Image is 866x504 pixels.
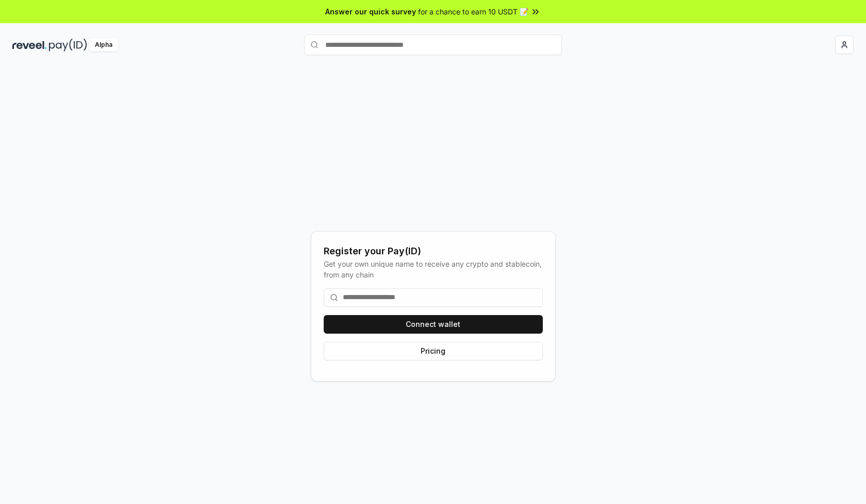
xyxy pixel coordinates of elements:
[89,39,118,51] div: Alpha
[418,6,528,17] span: for a chance to earn 10 USDT 📝
[324,244,543,258] div: Register your Pay(ID)
[12,39,47,51] img: reveel_dark
[49,39,87,51] img: pay_id
[324,342,543,360] button: Pricing
[324,258,543,280] div: Get your own unique name to receive any crypto and stablecoin, from any chain
[324,315,543,334] button: Connect wallet
[325,6,416,17] span: Answer our quick survey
